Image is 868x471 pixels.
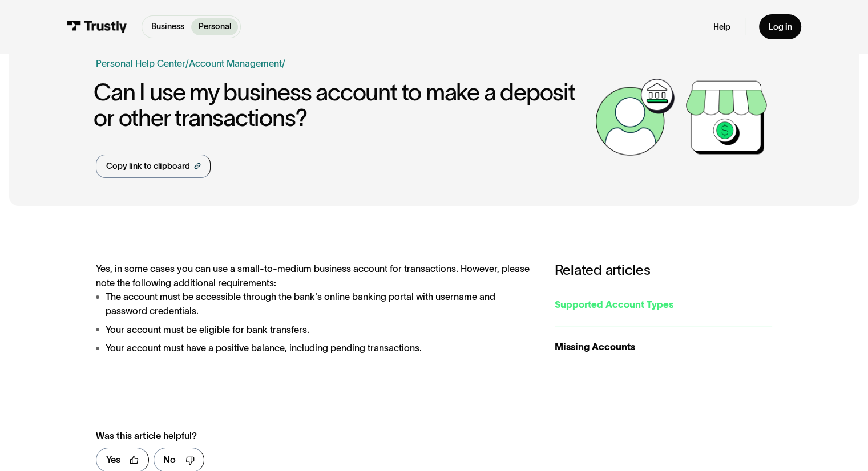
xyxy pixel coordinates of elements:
li: Your account must have a positive balance, including pending transactions. [96,341,531,355]
div: / [185,56,189,71]
div: / [282,56,285,71]
p: Personal [199,21,231,33]
li: The account must be accessible through the bank's online banking portal with username and passwor... [96,290,531,318]
div: Yes, in some cases you can use a small-to-medium business account for transactions. However, plea... [96,262,531,355]
div: Log in [768,22,792,33]
h1: Can I use my business account to make a deposit or other transactions? [94,80,589,131]
h3: Related articles [555,262,772,278]
a: Copy link to clipboard [96,155,211,178]
img: Trustly Logo [67,21,127,33]
a: Log in [759,14,801,39]
div: Copy link to clipboard [106,160,190,172]
a: Business [144,18,192,35]
a: Supported Account Types [555,283,772,326]
a: Missing Accounts [555,326,772,369]
a: Account Management [189,58,282,68]
div: Missing Accounts [555,340,772,354]
a: Personal [191,18,238,35]
div: No [163,453,176,467]
a: Help [713,22,730,33]
div: Was this article helpful? [96,429,506,443]
li: Your account must be eligible for bank transfers. [96,323,531,337]
div: Yes [106,453,120,467]
div: Supported Account Types [555,298,772,312]
p: Business [151,21,184,33]
a: Personal Help Center [96,56,185,71]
